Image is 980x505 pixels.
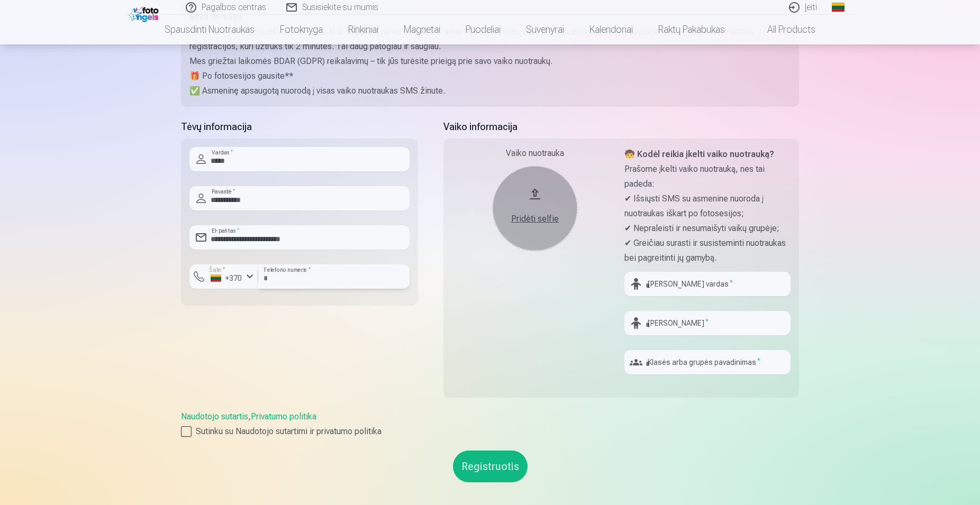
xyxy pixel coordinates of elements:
button: Šalis*+370 [189,264,258,289]
h5: Tėvų informacija [181,120,418,134]
p: ✔ Nepraleisti ir nesumaišyti vaikų grupėje; [624,221,791,236]
button: Registruotis [453,451,528,482]
label: Šalis [206,266,228,274]
h5: Vaiko informacija [443,120,799,134]
a: Raktų pakabukas [646,15,738,44]
a: Fotoknyga [267,15,335,44]
a: Privatumo politika [251,411,316,421]
div: Pridėti selfie [503,213,567,225]
a: Spausdinti nuotraukas [152,15,267,44]
button: Pridėti selfie [493,166,577,251]
p: Prašome įkelti vaiko nuotrauką, nes tai padeda: [624,162,791,191]
p: ✅ Asmeninę apsaugotą nuorodą į visas vaiko nuotraukas SMS žinute. [189,84,791,98]
p: 🎁 Po fotosesijos gausite** [189,69,791,84]
label: Sutinku su Naudotojo sutartimi ir privatumo politika [181,425,799,438]
div: +370 [211,273,242,283]
p: ✔ Išsiųsti SMS su asmenine nuoroda į nuotraukas iškart po fotosesijos; [624,191,791,221]
a: Kalendoriai [577,15,646,44]
a: Naudotojo sutartis [181,411,248,421]
p: Mes griežtai laikomės BDAR (GDPR) reikalavimų – tik jūs turėsite prieigą prie savo vaiko nuotraukų. [189,54,791,69]
div: , [181,410,799,438]
a: Puodeliai [453,15,513,44]
img: /fa2 [129,4,161,22]
strong: 🧒 Kodėl reikia įkelti vaiko nuotrauką? [624,149,774,159]
a: All products [738,15,828,44]
a: Suvenyrai [513,15,577,44]
div: Vaiko nuotrauka [452,147,618,160]
a: Magnetai [391,15,453,44]
p: ✔ Greičiau surasti ir susisteminti nuotraukas bei pagreitinti jų gamybą. [624,236,791,265]
a: Rinkiniai [335,15,391,44]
